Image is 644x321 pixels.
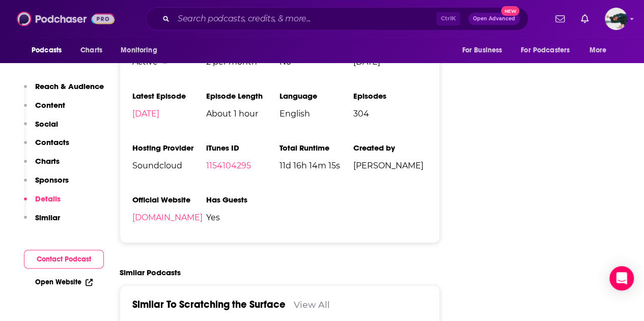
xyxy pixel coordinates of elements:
[32,43,62,57] span: Podcasts
[35,119,58,129] p: Social
[132,91,206,101] h3: Latest Episode
[605,8,627,30] img: User Profile
[17,9,115,28] img: Podchaser - Follow, Share and Rate Podcasts
[605,8,627,30] button: Show profile menu
[206,143,280,153] h3: iTunes ID
[74,41,108,60] a: Charts
[35,194,61,203] p: Details
[206,195,280,205] h3: Has Guests
[24,81,104,100] button: Reach & Audience
[473,16,515,21] span: Open Advanced
[206,213,280,222] span: Yes
[279,161,353,170] span: 11d 16h 14m 15s
[121,43,157,57] span: Monitoring
[609,266,634,290] div: Open Intercom Messenger
[206,91,280,101] h3: Episode Length
[353,109,427,119] span: 304
[132,161,206,170] span: Soundcloud
[80,43,102,57] span: Charts
[353,143,427,153] h3: Created by
[35,100,65,110] p: Content
[24,137,69,156] button: Contacts
[468,13,520,25] button: Open AdvancedNew
[146,7,528,31] div: Search podcasts, credits, & more...
[132,298,286,311] a: Similar To Scratching the Surface
[24,250,104,269] button: Contact Podcast
[577,10,593,27] a: Show notifications dropdown
[206,161,251,170] a: 1154104295
[35,175,69,185] p: Sponsors
[35,81,104,91] p: Reach & Audience
[279,109,353,119] span: English
[132,195,206,205] h3: Official Website
[24,41,75,60] button: open menu
[24,119,58,138] button: Social
[353,161,427,170] span: [PERSON_NAME]
[605,8,627,30] span: Logged in as fsg.publicity
[35,213,60,222] p: Similar
[353,91,427,101] h3: Episodes
[551,10,569,27] a: Show notifications dropdown
[279,91,353,101] h3: Language
[279,143,353,153] h3: Total Runtime
[455,41,515,60] button: open menu
[24,156,60,175] button: Charts
[114,41,170,60] button: open menu
[132,213,203,222] a: [DOMAIN_NAME]
[206,109,280,119] span: About 1 hour
[35,137,69,147] p: Contacts
[132,109,159,119] a: [DATE]
[514,41,584,60] button: open menu
[35,278,93,286] a: Open Website
[501,6,519,16] span: New
[132,143,206,153] h3: Hosting Provider
[590,43,607,57] span: More
[582,41,620,60] button: open menu
[462,43,502,57] span: For Business
[35,156,60,166] p: Charts
[436,12,460,25] span: Ctrl K
[24,100,65,119] button: Content
[174,11,436,27] input: Search podcasts, credits, & more...
[24,194,61,213] button: Details
[521,43,570,57] span: For Podcasters
[120,268,181,277] h2: Similar Podcasts
[24,213,60,231] button: Similar
[294,299,330,310] a: View All
[24,175,69,194] button: Sponsors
